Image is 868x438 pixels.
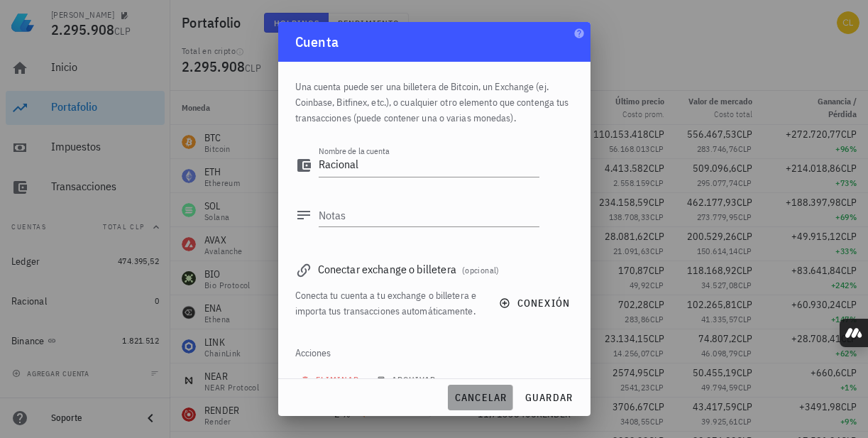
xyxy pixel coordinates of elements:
span: conexión [502,297,570,310]
button: conexión [490,290,581,316]
button: cancelar [448,385,512,410]
span: eliminar [304,374,360,385]
div: Conecta tu cuenta a tu exchange o billetera e importa tus transacciones automáticamente. [295,288,483,319]
span: archivar [380,374,436,385]
div: Acciones [295,336,573,370]
button: eliminar [295,370,369,390]
span: cancelar [454,391,507,404]
label: Nombre de la cuenta [319,146,390,156]
span: (opcional) [462,265,500,275]
button: guardar [519,385,579,410]
div: Conectar exchange o billetera [295,259,573,279]
div: Cuenta [278,22,590,62]
button: archivar [370,370,445,390]
span: guardar [524,391,573,404]
div: Una cuenta puede ser una billetera de Bitcoin, un Exchange (ej. Coinbase, Bitfinex, etc.), o cual... [295,62,573,134]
